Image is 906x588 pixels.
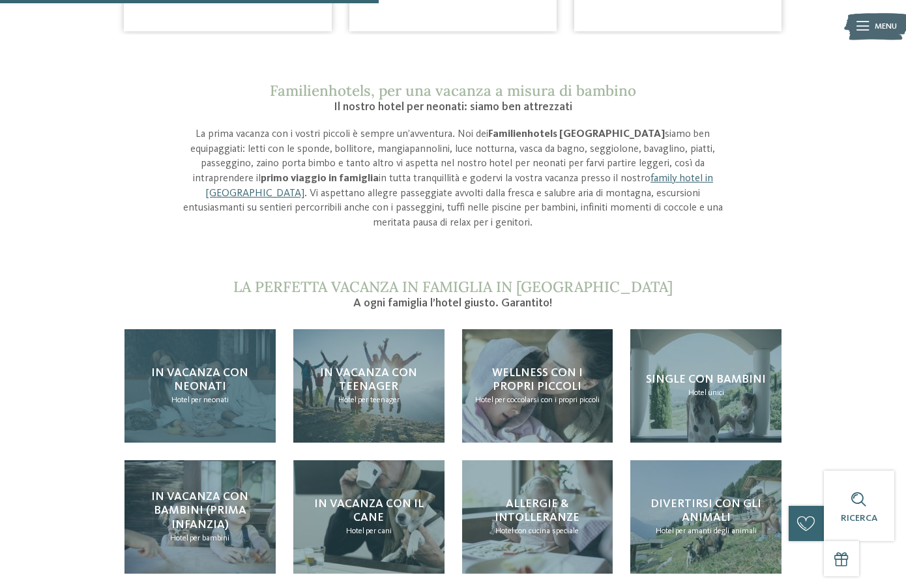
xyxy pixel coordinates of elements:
[366,527,392,535] span: per cani
[151,367,248,393] span: In vacanza con neonati
[488,129,665,140] strong: Familienhotels [GEOGRAPHIC_DATA]
[462,329,613,443] a: Hotel per neonati in Alto Adige per una vacanza di relax Wellness con i propri piccoli Hotel per ...
[151,491,248,531] span: In vacanza con bambini (prima infanzia)
[630,329,782,443] a: Hotel per neonati in Alto Adige per una vacanza di relax Single con bambini Hotel unici
[495,498,579,524] span: Allergie & intolleranze
[124,329,276,443] a: Hotel per neonati in Alto Adige per una vacanza di relax In vacanza con neonati Hotel per neonati
[492,367,583,393] span: Wellness con i propri piccoli
[205,173,713,199] a: family hotel in [GEOGRAPHIC_DATA]
[233,277,673,296] span: La perfetta vacanza in famiglia in [GEOGRAPHIC_DATA]
[688,389,707,397] span: Hotel
[191,396,229,404] span: per neonati
[650,498,761,524] span: Divertirsi con gli animali
[675,527,757,535] span: per amanti degli animali
[630,460,782,574] a: Hotel per neonati in Alto Adige per una vacanza di relax Divertirsi con gli animali Hotel per ama...
[841,514,877,523] span: Ricerca
[475,396,493,404] span: Hotel
[358,396,400,404] span: per teenager
[353,297,552,309] span: A ogni famiglia l’hotel giusto. Garantito!
[338,396,357,404] span: Hotel
[293,460,445,574] a: Hotel per neonati in Alto Adige per una vacanza di relax In vacanza con il cane Hotel per cani
[646,374,766,385] span: Single con bambini
[656,527,674,535] span: Hotel
[314,498,424,524] span: In vacanza con il cane
[171,396,190,404] span: Hotel
[170,534,188,542] span: Hotel
[515,527,579,535] span: con cucina speciale
[334,101,572,113] span: Il nostro hotel per neonati: siamo ben attrezzati
[320,367,417,393] span: In vacanza con teenager
[495,527,514,535] span: Hotel
[346,527,364,535] span: Hotel
[261,173,379,184] strong: primo viaggio in famiglia
[293,329,445,443] a: Hotel per neonati in Alto Adige per una vacanza di relax In vacanza con teenager Hotel per teenager
[462,460,613,574] a: Hotel per neonati in Alto Adige per una vacanza di relax Allergie & intolleranze Hotel con cucina...
[708,389,724,397] span: unici
[190,534,229,542] span: per bambini
[270,81,636,100] span: Familienhotels, per una vacanza a misura di bambino
[495,396,600,404] span: per coccolarsi con i propri piccoli
[124,460,276,574] a: Hotel per neonati in Alto Adige per una vacanza di relax In vacanza con bambini (prima infanzia) ...
[174,127,732,231] p: La prima vacanza con i vostri piccoli è sempre un’avventura. Noi dei siamo ben equipaggiati: lett...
